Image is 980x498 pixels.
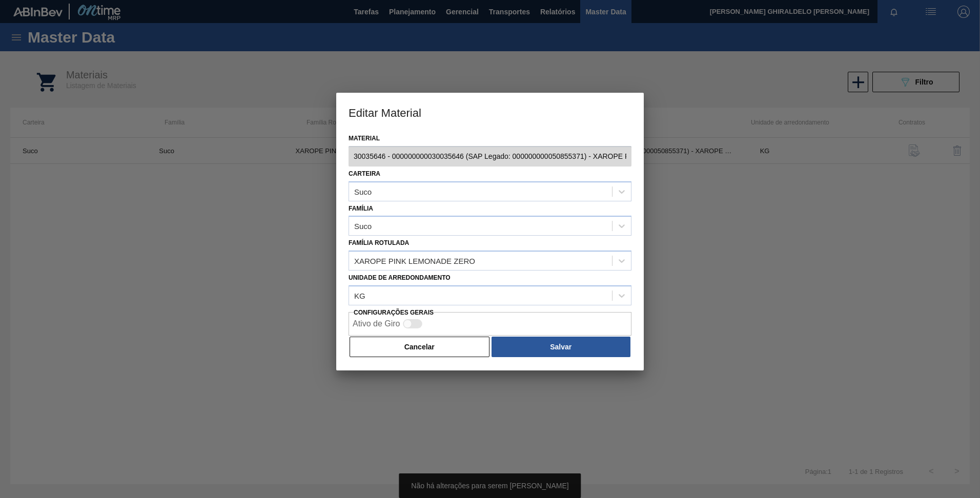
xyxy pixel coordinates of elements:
label: Carteira [349,170,380,177]
label: Família Rotulada [349,239,409,246]
label: Unidade de arredondamento [349,274,451,281]
label: Material [349,131,631,146]
label: Família [349,205,373,212]
div: Suco [354,187,372,196]
button: Salvar [492,337,630,357]
button: Cancelar [350,337,489,357]
label: Ativo de Giro [353,319,400,328]
label: Configurações Gerais [354,309,434,316]
div: XAROPE PINK LEMONADE ZERO [354,257,475,265]
div: KG [354,291,365,300]
h3: Editar Material [336,93,644,132]
div: Suco [354,222,372,231]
